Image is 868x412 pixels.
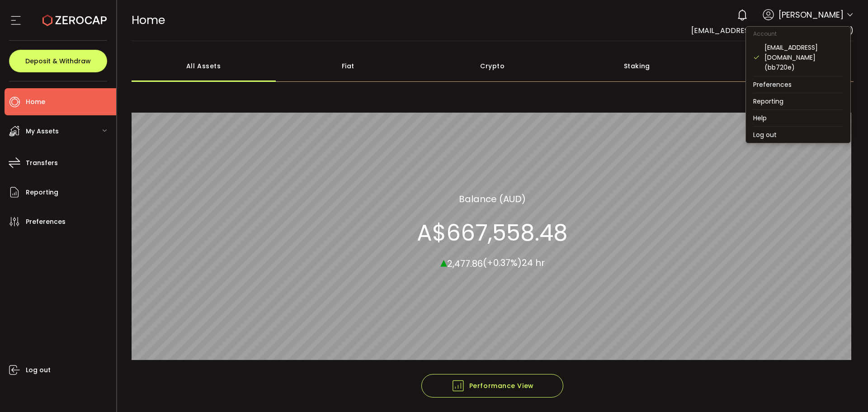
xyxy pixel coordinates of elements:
[420,50,565,82] div: Crypto
[451,379,534,393] span: Performance View
[26,186,58,199] span: Reporting
[565,50,709,82] div: Staking
[709,50,854,82] div: Structured Products
[746,30,784,38] span: Account
[483,256,522,269] span: (+0.37%)
[26,125,59,138] span: My Assets
[132,50,276,82] div: All Assets
[778,9,844,21] span: [PERSON_NAME]
[276,50,420,82] div: Fiat
[9,50,107,72] button: Deposit & Withdraw
[417,219,568,246] section: A$667,558.48
[823,369,868,412] iframe: Chat Widget
[132,12,165,28] span: Home
[746,127,850,143] li: Log out
[459,192,526,205] section: Balance (AUD)
[421,374,563,398] button: Performance View
[440,252,447,271] span: ▴
[522,256,545,269] span: 24 hr
[26,95,45,109] span: Home
[746,76,850,93] li: Preferences
[26,364,51,377] span: Log out
[25,58,91,64] span: Deposit & Withdraw
[26,215,66,228] span: Preferences
[26,156,58,170] span: Transfers
[746,110,850,126] li: Help
[691,25,854,36] span: [EMAIL_ADDRESS][DOMAIN_NAME] (bb720e)
[746,93,850,109] li: Reporting
[764,43,843,72] div: [EMAIL_ADDRESS][DOMAIN_NAME] (bb720e)
[447,257,483,270] span: 2,477.86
